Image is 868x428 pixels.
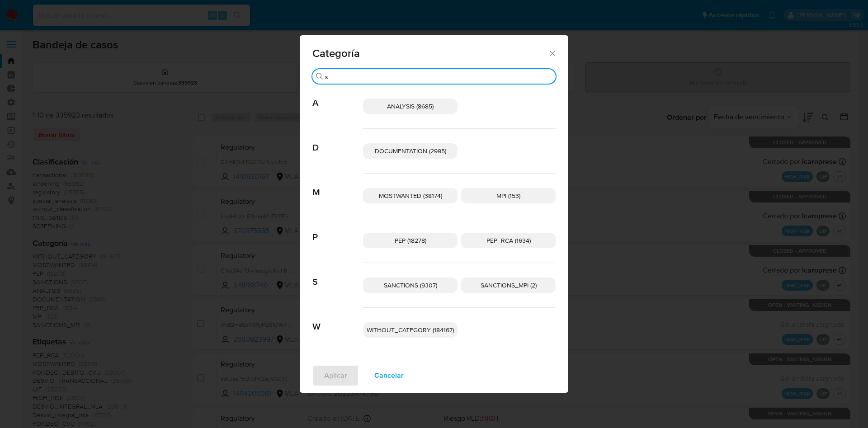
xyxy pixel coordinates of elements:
span: MOSTWANTED (38174) [379,191,442,200]
span: DOCUMENTATION (2995) [375,146,446,155]
div: PEP (18278) [363,233,458,248]
div: MPI (153) [461,188,556,203]
span: M [312,174,363,198]
span: SANCTIONS_MPI (2) [481,281,537,290]
div: DOCUMENTATION (2995) [363,143,458,159]
span: SANCTIONS (9307) [384,281,437,290]
span: D [312,129,363,153]
span: S [312,263,363,287]
input: Buscar filtro [325,73,552,81]
button: Cancelar [363,365,415,386]
div: SANCTIONS (9307) [363,277,458,293]
span: MPI (153) [496,191,520,200]
span: WITHOUT_CATEGORY (184167) [367,325,454,334]
button: Cerrar [548,49,556,57]
div: ANALYSIS (8685) [363,99,458,114]
span: ANALYSIS (8685) [387,102,434,111]
button: Buscar [316,73,323,80]
span: P [312,218,363,243]
span: A [312,84,363,108]
span: PEP (18278) [395,236,426,245]
span: Categoría [312,48,548,59]
div: SANCTIONS_MPI (2) [461,277,556,293]
span: Cancelar [374,366,404,386]
div: WITHOUT_CATEGORY (184167) [363,322,458,338]
div: PEP_RCA (1634) [461,233,556,248]
div: MOSTWANTED (38174) [363,188,458,203]
span: PEP_RCA (1634) [486,236,531,245]
span: W [312,308,363,332]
